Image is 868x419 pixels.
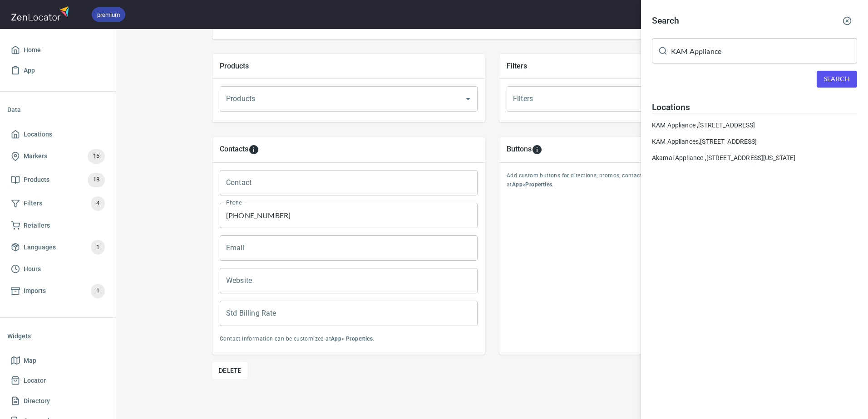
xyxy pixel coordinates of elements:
h4: Search [652,15,679,26]
button: Search [817,71,857,88]
div: Akamai Appliance , [STREET_ADDRESS][US_STATE] [652,153,857,162]
div: KAM Appliance , [STREET_ADDRESS] [652,121,857,130]
a: KAM Appliances,[STREET_ADDRESS] [652,137,857,146]
input: Search for locations, markers or anything you want [671,38,857,63]
a: KAM Appliance ,[STREET_ADDRESS] [652,121,857,130]
h4: Locations [652,102,857,113]
div: KAM Appliances, [STREET_ADDRESS] [652,137,857,146]
span: Search [824,73,850,85]
a: Akamai Appliance ,[STREET_ADDRESS][US_STATE] [652,153,857,162]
